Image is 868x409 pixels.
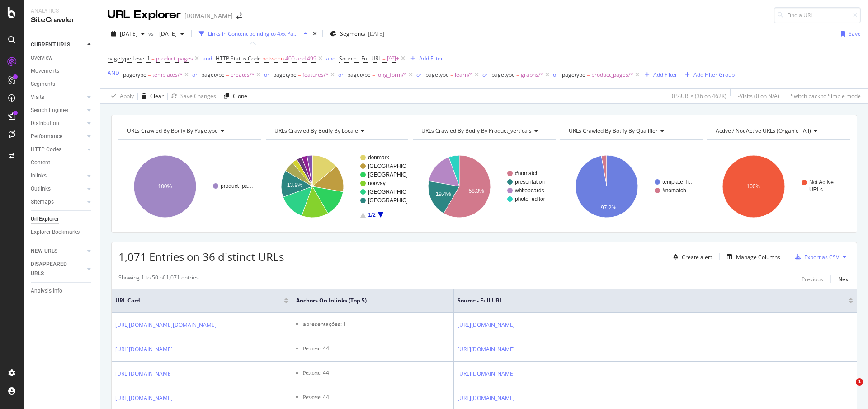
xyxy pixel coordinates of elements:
[120,92,134,100] div: Apply
[120,30,137,37] span: 2025 Aug. 31st
[303,369,450,377] li: Резюме: 44
[31,197,54,207] div: Sitemaps
[108,69,119,77] div: AND
[156,30,177,37] span: 2025 Aug. 3rd
[419,55,443,62] div: Add Filter
[562,71,585,79] span: pagetype
[340,30,365,37] span: Segments
[774,7,861,23] input: Find a URL
[298,71,301,79] span: =
[31,119,59,128] div: Distribution
[450,71,453,79] span: =
[152,69,183,81] span: templates/*
[262,55,284,62] span: between
[226,71,229,79] span: =
[482,71,488,79] div: or
[662,187,686,194] text: #nomatch
[31,40,70,50] div: CURRENT URLS
[31,158,50,167] div: Content
[723,251,780,262] button: Manage Columns
[31,246,85,256] a: NEW URLS
[231,69,255,81] span: creates/*
[458,297,835,305] span: Source - Full URL
[195,27,311,41] button: Links in Content pointing to 4xx Pages - Product Pages
[118,147,260,226] div: A chart.
[653,71,677,79] div: Add Filter
[273,71,297,79] span: pagetype
[115,394,173,403] a: [URL][DOMAIN_NAME]
[407,53,443,64] button: Add Filter
[458,345,515,354] a: [URL][DOMAIN_NAME]
[192,70,198,79] button: or
[184,11,233,20] div: [DOMAIN_NAME]
[118,249,284,264] span: 1,071 Entries on 36 distinct URLs
[515,170,539,177] text: #nomatch
[31,93,44,102] div: Visits
[233,92,247,100] div: Clone
[347,71,371,79] span: pagetype
[201,71,225,79] span: pagetype
[482,70,488,79] button: or
[382,55,386,62] span: =
[168,89,216,103] button: Save Changes
[787,89,861,103] button: Switch back to Simple mode
[515,196,545,202] text: photo_editor
[273,124,401,138] h4: URLs Crawled By Botify By locale
[413,147,554,226] svg: A chart.
[31,106,85,115] a: Search Engines
[569,127,658,135] span: URLs Crawled By Botify By qualifier
[368,189,425,195] text: [GEOGRAPHIC_DATA]
[303,320,450,328] li: apresentações: 1
[368,163,425,169] text: [GEOGRAPHIC_DATA]
[31,228,94,237] a: Explorer Bookmarks
[387,52,399,65] span: [^?]+
[809,186,823,193] text: URLs
[591,69,633,81] span: product_pages/*
[31,197,85,207] a: Sitemaps
[31,40,85,50] a: CURRENT URLS
[285,52,316,65] span: 400 and 499
[31,53,94,63] a: Overview
[849,30,861,37] div: Save
[455,69,473,81] span: learn/*
[515,179,545,185] text: presentation
[553,70,558,79] button: or
[31,184,51,194] div: Outlinks
[31,79,94,89] a: Segments
[264,71,269,79] div: or
[31,7,93,15] div: Analytics
[108,7,181,23] div: URL Explorer
[266,147,407,226] svg: A chart.
[802,274,823,284] button: Previous
[287,182,302,188] text: 13.9%
[31,106,68,115] div: Search Engines
[31,228,80,237] div: Explorer Bookmarks
[560,147,702,226] div: A chart.
[156,52,193,65] span: product_pages
[469,188,484,194] text: 58.3%
[553,71,558,79] div: or
[115,321,217,330] a: [URL][DOMAIN_NAME][DOMAIN_NAME]
[436,191,451,197] text: 19.4%
[707,147,849,226] svg: A chart.
[31,132,62,141] div: Performance
[31,171,47,181] div: Inlinks
[368,172,425,178] text: [GEOGRAPHIC_DATA]
[368,30,384,37] div: [DATE]
[567,124,695,138] h4: URLs Crawled By Botify By qualifier
[264,70,269,79] button: or
[31,214,94,224] a: Url Explorer
[421,127,532,135] span: URLs Crawled By Botify By product_verticals
[192,71,198,79] div: or
[670,250,712,264] button: Create alert
[662,179,694,185] text: template_li…
[31,132,85,141] a: Performance
[377,69,407,81] span: long_form/*
[458,394,515,403] a: [URL][DOMAIN_NAME]
[738,92,779,100] div: - Visits ( 0 on N/A )
[338,71,344,79] div: or
[31,145,61,154] div: HTTP Codes
[792,250,839,264] button: Export as CSV
[148,30,156,37] span: vs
